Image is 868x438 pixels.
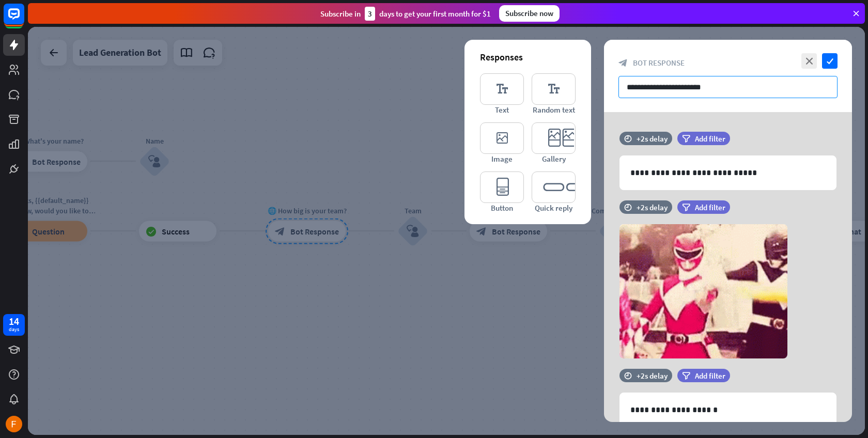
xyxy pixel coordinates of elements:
[624,204,632,211] i: time
[637,371,668,381] div: +2s delay
[801,53,817,69] i: close
[624,135,632,142] i: time
[9,317,19,326] div: 14
[320,7,491,21] div: Subscribe in days to get your first month for $1
[633,58,685,68] span: Bot Response
[637,202,668,212] div: +2s delay
[9,326,19,333] div: days
[3,314,25,336] a: 14 days
[365,7,375,21] div: 3
[624,372,632,379] i: time
[682,135,690,143] i: filter
[822,53,838,69] i: check
[695,202,725,212] span: Add filter
[618,58,628,68] i: block_bot_response
[619,224,787,358] img: preview
[637,134,668,144] div: +2s delay
[682,204,690,211] i: filter
[695,134,725,144] span: Add filter
[695,371,725,381] span: Add filter
[8,4,39,35] button: Open LiveChat chat widget
[682,372,690,380] i: filter
[499,5,560,22] div: Subscribe now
